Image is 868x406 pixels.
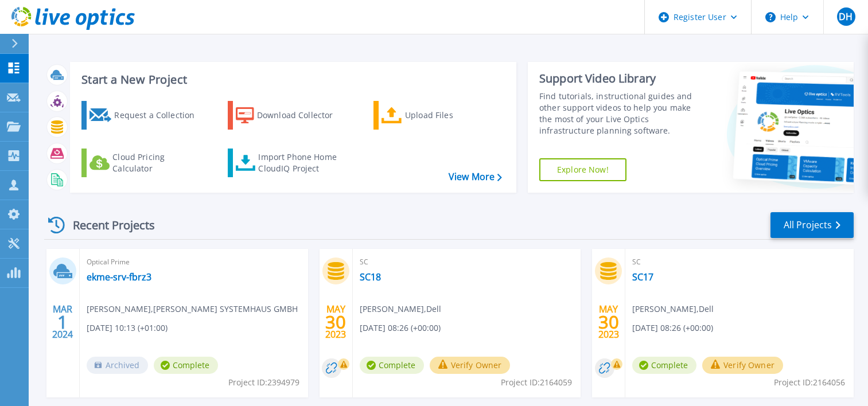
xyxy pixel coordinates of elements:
div: MAR 2024 [52,301,73,343]
span: [DATE] 10:13 (+01:00) [87,322,168,334]
span: [PERSON_NAME] , Dell [360,303,441,315]
span: 1 [57,317,68,327]
span: Project ID: 2164059 [501,376,572,389]
span: Complete [360,357,424,374]
span: [DATE] 08:26 (+00:00) [632,322,713,334]
span: SC [360,256,574,268]
a: Request a Collection [81,101,209,130]
a: SC18 [360,271,381,283]
span: Complete [632,357,696,374]
span: [PERSON_NAME] , Dell [632,303,714,315]
div: MAY 2023 [598,301,620,343]
a: All Projects [770,212,854,238]
div: MAY 2023 [325,301,347,343]
div: Request a Collection [114,104,206,127]
span: 30 [598,317,619,327]
div: Upload Files [405,104,497,127]
div: Find tutorials, instructional guides and other support videos to help you make the most of your L... [539,91,703,136]
div: Import Phone Home CloudIQ Project [258,151,348,174]
a: Upload Files [373,101,501,130]
span: SC [632,256,847,268]
span: 30 [325,317,346,327]
span: Project ID: 2164056 [774,376,845,389]
h3: Start a New Project [81,73,501,86]
div: Support Video Library [539,71,703,86]
button: Verify Owner [702,357,783,374]
a: ekme-srv-fbrz3 [87,271,151,283]
span: Optical Prime [87,256,301,268]
span: Complete [154,357,218,374]
span: Project ID: 2394979 [228,376,299,389]
button: Verify Owner [430,357,511,374]
a: SC17 [632,271,653,283]
span: DH [839,12,853,21]
span: [DATE] 08:26 (+00:00) [360,322,441,334]
div: Recent Projects [44,211,170,239]
span: Archived [87,357,148,374]
a: Explore Now! [539,158,626,181]
span: [PERSON_NAME] , [PERSON_NAME] SYSTEMHAUS GMBH [87,303,298,315]
a: View More [449,171,502,182]
a: Download Collector [228,101,356,130]
div: Download Collector [257,104,349,127]
a: Cloud Pricing Calculator [81,149,209,177]
div: Cloud Pricing Calculator [112,151,204,174]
